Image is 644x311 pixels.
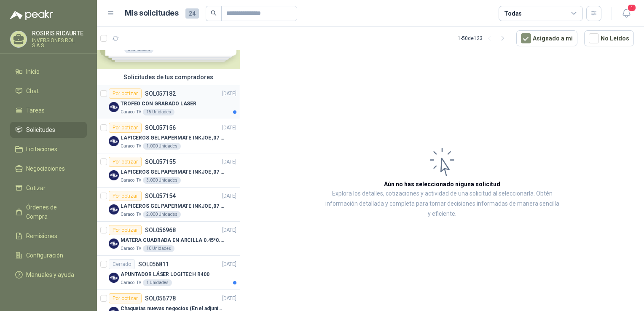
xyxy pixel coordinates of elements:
a: Configuración [10,247,87,263]
a: Órdenes de Compra [10,199,87,225]
span: Solicitudes [26,125,55,134]
h1: Mis solicitudes [125,7,179,19]
p: SOL057155 [145,159,176,165]
span: Chat [26,86,39,96]
span: Configuración [26,251,63,260]
a: Remisiones [10,228,87,244]
p: [DATE] [222,226,236,234]
p: [DATE] [222,260,236,268]
p: APUNTADOR LÁSER LOGITECH R400 [121,271,209,279]
span: Cotizar [26,183,46,193]
a: Chat [10,83,87,99]
span: Remisiones [26,231,57,241]
div: 1 - 50 de 123 [458,32,510,45]
span: Licitaciones [26,145,57,154]
a: Por cotizarSOL056968[DATE] Company LogoMATERA CUADRADA EN ARCILLA 0.45*0.45*0.40Caracol TV10 Unid... [97,222,240,256]
img: Logo peakr [10,10,53,20]
div: Por cotizar [109,123,142,133]
a: Por cotizarSOL057182[DATE] Company LogoTROFEO CON GRABADO LÁSERCaracol TV15 Unidades [97,85,240,119]
p: Caracol TV [121,245,141,252]
p: LAPICEROS GEL PAPERMATE INKJOE ,07 1 LOGO 1 TINTA [121,134,225,142]
span: Órdenes de Compra [26,203,79,221]
div: 2.000 Unidades [143,211,181,218]
a: Por cotizarSOL057156[DATE] Company LogoLAPICEROS GEL PAPERMATE INKJOE ,07 1 LOGO 1 TINTACaracol T... [97,119,240,153]
span: Manuales y ayuda [26,270,74,279]
a: Inicio [10,64,87,80]
p: [DATE] [222,192,236,200]
div: 10 Unidades [143,245,174,252]
img: Company Logo [109,136,119,146]
p: [DATE] [222,90,236,98]
a: Por cotizarSOL057155[DATE] Company LogoLAPICEROS GEL PAPERMATE INKJOE ,07 1 LOGO 1 TINTACaracol T... [97,153,240,188]
p: [DATE] [222,124,236,132]
span: 24 [185,8,199,19]
p: Caracol TV [121,279,141,286]
p: SOL057156 [145,125,176,131]
div: Por cotizar [109,88,142,99]
a: CerradoSOL056811[DATE] Company LogoAPUNTADOR LÁSER LOGITECH R400Caracol TV1 Unidades [97,256,240,290]
a: Por cotizarSOL057154[DATE] Company LogoLAPICEROS GEL PAPERMATE INKJOE ,07 1 LOGO 1 TINTACaracol T... [97,188,240,222]
h3: Aún no has seleccionado niguna solicitud [384,180,500,189]
p: Caracol TV [121,211,141,218]
img: Company Logo [109,204,119,214]
div: Por cotizar [109,293,142,303]
p: [DATE] [222,295,236,303]
a: Solicitudes [10,122,87,138]
p: SOL057182 [145,91,176,97]
p: SOL057154 [145,193,176,199]
div: Cerrado [109,259,135,269]
div: Por cotizar [109,191,142,201]
span: Negociaciones [26,164,65,173]
p: LAPICEROS GEL PAPERMATE INKJOE ,07 1 LOGO 1 TINTA [121,168,225,176]
div: 15 Unidades [143,109,174,115]
a: Licitaciones [10,141,87,157]
button: 1 [619,6,634,21]
img: Company Logo [109,239,119,249]
button: No Leídos [584,30,634,46]
div: 3.000 Unidades [143,177,181,184]
a: Manuales y ayuda [10,267,87,283]
span: Inicio [26,67,40,76]
span: Tareas [26,106,45,115]
span: search [211,10,217,16]
p: SOL056968 [145,227,176,233]
p: ROSIRIS RICAURTE [32,30,87,36]
span: 1 [627,4,636,12]
p: [DATE] [222,158,236,166]
a: Cotizar [10,180,87,196]
a: Negociaciones [10,161,87,177]
div: Solicitudes de tus compradores [97,69,240,85]
p: MATERA CUADRADA EN ARCILLA 0.45*0.45*0.40 [121,236,225,244]
p: Caracol TV [121,109,141,115]
div: Por cotizar [109,157,142,167]
p: Caracol TV [121,143,141,150]
div: Por cotizar [109,225,142,235]
div: 1.000 Unidades [143,143,181,150]
a: Tareas [10,102,87,118]
img: Company Logo [109,102,119,112]
p: Explora los detalles, cotizaciones y actividad de una solicitud al seleccionarla. Obtén informaci... [325,189,560,219]
p: LAPICEROS GEL PAPERMATE INKJOE ,07 1 LOGO 1 TINTA [121,202,225,210]
div: 1 Unidades [143,279,172,286]
img: Company Logo [109,273,119,283]
p: INVERSIONES ROL S.A.S [32,38,87,48]
p: SOL056811 [138,261,169,267]
button: Asignado a mi [516,30,577,46]
div: Todas [504,9,522,18]
img: Company Logo [109,170,119,180]
p: Caracol TV [121,177,141,184]
p: TROFEO CON GRABADO LÁSER [121,100,196,108]
p: SOL056778 [145,295,176,301]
